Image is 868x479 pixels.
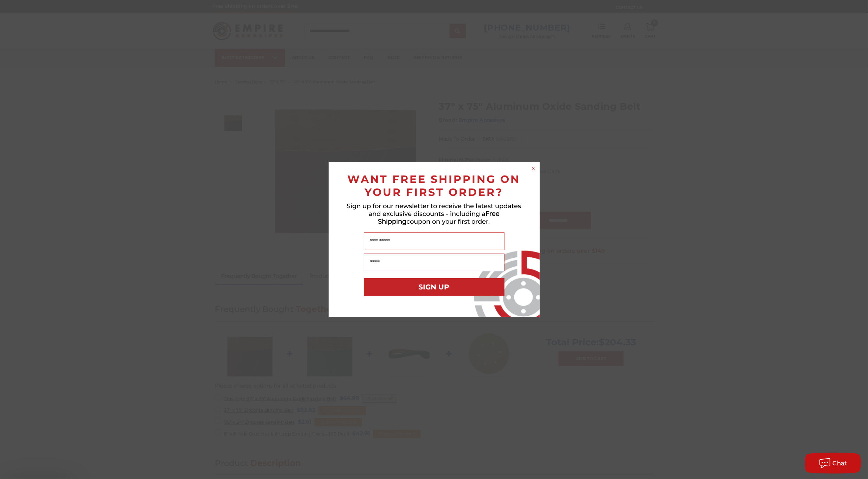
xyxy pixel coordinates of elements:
[348,173,521,199] span: WANT FREE SHIPPING ON YOUR FIRST ORDER?
[378,210,500,225] span: Free Shipping
[833,460,847,467] span: Chat
[805,453,861,474] button: Chat
[347,202,521,225] span: Sign up for our newsletter to receive the latest updates and exclusive discounts - including a co...
[364,278,504,296] button: SIGN UP
[530,165,537,172] button: Close dialog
